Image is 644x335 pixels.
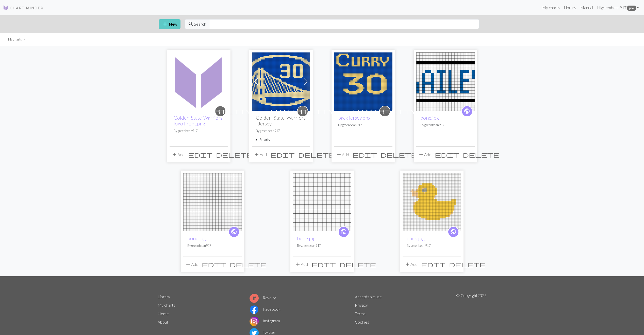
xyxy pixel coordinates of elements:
[188,152,212,158] i: Edit
[250,317,259,326] img: Instagram logo
[435,152,459,158] i: Edit
[231,228,237,236] span: public
[252,150,269,159] button: Add
[298,151,335,158] span: delete
[353,151,377,158] span: edit
[250,295,276,300] a: Ravelry
[170,150,186,159] button: Add
[158,311,169,316] a: Home
[311,261,336,268] span: edit
[271,106,334,116] i: private
[340,227,347,237] i: public
[338,115,371,121] a: back jersey.png
[252,79,310,83] a: Front of Jersey
[250,318,280,323] a: Instagram
[228,226,240,237] a: public
[250,307,280,311] a: Facebook
[250,294,259,303] img: Ravelry logo
[188,21,194,28] span: search
[159,19,180,29] button: New
[297,235,316,241] a: bone.jpg
[185,261,191,268] span: add
[174,115,224,126] a: Golden-State-Warriors-logo Front.png
[339,261,376,268] span: delete
[189,106,252,116] i: private
[407,243,457,248] p: By greenbean917
[379,150,419,159] button: Delete
[403,173,461,231] img: duck.jpg
[420,115,439,121] a: bone.jpg
[270,151,295,158] span: edit
[338,123,388,127] p: By greenbean917
[420,123,471,127] p: By greenbean917
[194,21,206,27] span: Search
[404,261,410,268] span: add
[183,199,242,204] a: bone.jpg
[464,107,470,115] span: public
[448,226,459,237] a: public
[407,235,425,241] a: duck.jpg
[578,3,595,13] a: Manual
[334,52,392,111] img: back jersey.png
[463,151,499,158] span: delete
[187,243,238,248] p: By greenbean917
[230,261,266,268] span: delete
[186,150,214,159] button: Edit
[433,150,461,159] button: Edit
[540,3,562,13] a: My charts
[311,261,336,267] i: Edit
[228,259,268,269] button: Delete
[295,261,301,268] span: add
[351,150,379,159] button: Edit
[381,151,417,158] span: delete
[158,303,175,307] a: My charts
[403,259,419,269] button: Add
[252,52,310,111] img: Front of Jersey
[447,259,487,269] button: Delete
[189,107,252,115] span: visibility
[336,151,342,158] span: add
[421,261,445,268] span: edit
[256,115,306,126] h2: Golden_State_Warriors_Jersey
[450,227,456,237] i: public
[416,79,475,83] a: bone.jpg
[353,106,417,116] i: private
[293,199,351,204] a: bone.jpg
[353,152,377,158] i: Edit
[334,150,351,159] button: Add
[188,151,212,158] span: edit
[256,137,306,142] summary: 2charts
[231,227,237,237] i: public
[355,311,366,316] a: Terms
[627,6,636,11] span: pro
[461,106,473,117] a: public
[250,305,259,314] img: Facebook logo
[158,294,170,299] a: Library
[562,3,578,13] a: Library
[269,150,296,159] button: Edit
[310,259,338,269] button: Edit
[214,150,254,159] button: Delete
[183,173,242,231] img: bone.jpg
[416,150,433,159] button: Add
[338,259,378,269] button: Delete
[200,259,228,269] button: Edit
[254,151,260,158] span: add
[450,228,456,236] span: public
[355,320,369,324] a: Cookies
[334,79,392,83] a: back jersey.png
[403,199,461,204] a: duck.jpg
[296,150,337,159] button: Delete
[355,294,382,299] a: Acceptable use
[293,259,310,269] button: Add
[353,107,417,115] span: visibility
[418,151,424,158] span: add
[187,235,206,241] a: bone.jpg
[170,79,228,83] a: Golden-State-Warriors-logo Front.png
[355,303,368,307] a: Privacy
[419,259,447,269] button: Edit
[271,107,334,115] span: visibility
[202,261,226,268] span: edit
[421,261,445,267] i: Edit
[170,52,228,111] img: Golden-State-Warriors-logo Front.png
